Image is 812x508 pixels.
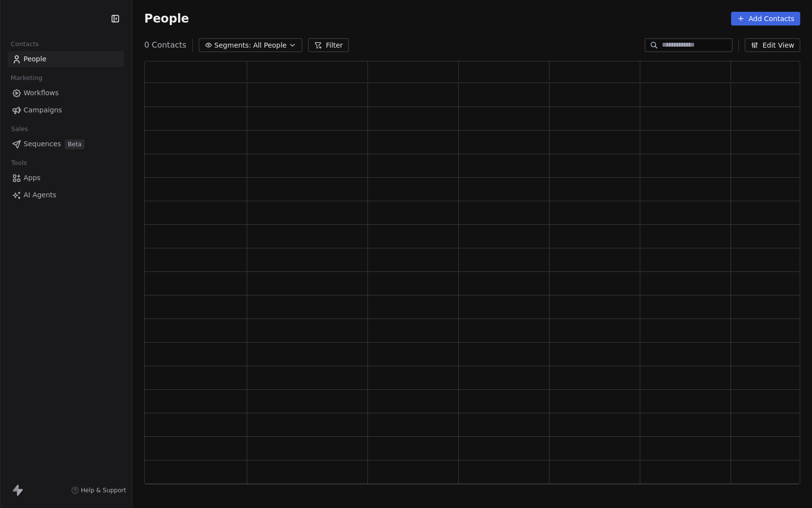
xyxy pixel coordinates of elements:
button: Edit View [745,38,800,52]
span: All People [253,40,287,51]
button: Add Contacts [731,12,800,26]
button: Filter [308,38,349,52]
a: Campaigns [8,102,124,118]
span: Contacts [6,37,43,52]
span: Apps [24,173,41,183]
a: Apps [8,170,124,186]
a: Workflows [8,85,124,101]
a: SequencesBeta [8,136,124,152]
span: Help & Support [81,486,126,494]
a: People [8,51,124,67]
a: Help & Support [71,486,126,494]
span: Segments: [214,40,251,51]
span: Tools [7,156,31,170]
span: Sequences [24,139,61,149]
span: Workflows [24,88,59,98]
span: People [144,11,189,26]
span: Marketing [6,71,47,85]
span: Beta [65,139,84,149]
span: People [24,54,47,64]
span: AI Agents [24,190,56,200]
span: Sales [7,122,32,136]
a: AI Agents [8,187,124,203]
span: Campaigns [24,105,62,115]
span: 0 Contacts [144,39,186,51]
